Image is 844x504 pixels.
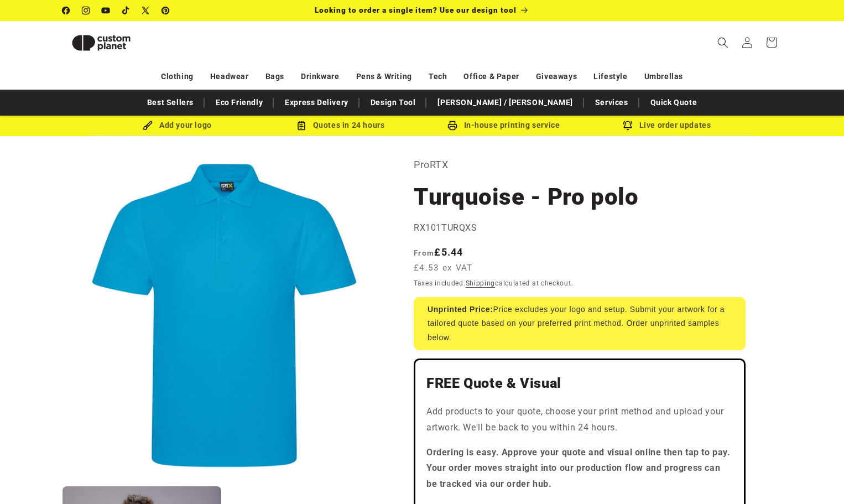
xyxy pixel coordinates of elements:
[426,375,733,392] h2: FREE Quote & Visual
[142,93,199,112] a: Best Sellers
[466,279,496,287] a: Shipping
[426,404,733,436] p: Add products to your quote, choose your print method and upload your artwork. We'll be back to yo...
[259,118,422,132] div: Quotes in 24 hours
[365,93,421,112] a: Design Tool
[414,156,746,174] p: ProRTX
[426,447,731,490] strong: Ordering is easy. Approve your quote and visual online then tap to pay. Your order moves straight...
[62,25,140,60] img: Custom Planet
[711,30,735,55] summary: Search
[428,305,493,314] strong: Unprinted Price:
[143,121,153,131] img: Brush Icon
[96,118,259,132] div: Add your logo
[447,121,457,131] img: In-house printing
[593,67,627,86] a: Lifestyle
[210,93,268,112] a: Eco Friendly
[422,118,585,132] div: In-house printing service
[279,93,354,112] a: Express Delivery
[414,297,746,350] div: Price excludes your logo and setup. Submit your artwork for a tailored quote based on your prefer...
[429,67,447,86] a: Tech
[414,248,434,257] span: From
[265,67,284,86] a: Bags
[161,67,194,86] a: Clothing
[296,121,306,131] img: Order Updates Icon
[356,67,412,86] a: Pens & Writing
[315,6,517,14] span: Looking to order a single item? Use our design tool
[414,246,463,258] strong: £5.44
[463,67,519,86] a: Office & Paper
[414,182,746,212] h1: Turquoise - Pro polo
[623,121,633,131] img: Order updates
[536,67,577,86] a: Giveaways
[432,93,578,112] a: [PERSON_NAME] / [PERSON_NAME]
[414,278,746,289] div: Taxes included. calculated at checkout.
[414,262,473,274] span: £4.53 ex VAT
[585,118,748,132] div: Live order updates
[414,222,477,233] span: RX101TURQXS
[590,93,634,112] a: Services
[210,67,249,86] a: Headwear
[645,93,703,112] a: Quick Quote
[59,21,178,64] a: Custom Planet
[301,67,339,86] a: Drinkware
[644,67,683,86] a: Umbrellas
